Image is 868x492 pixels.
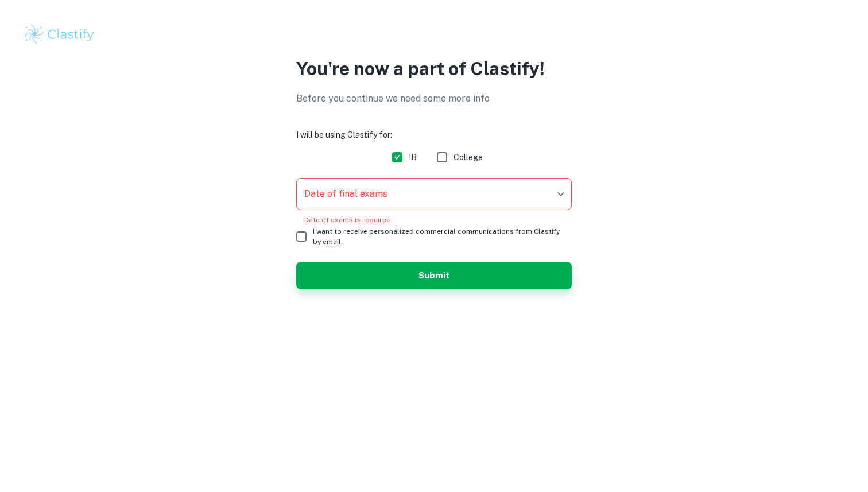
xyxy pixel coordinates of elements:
button: Submit [296,262,572,289]
a: Clastify logo [23,23,845,46]
span: IB [409,151,417,164]
p: You're now a part of Clastify! [296,55,572,83]
img: Clastify logo [23,23,96,46]
span: I want to receive personalized commercial communications from Clastify by email. [313,226,563,247]
p: Date of exams is required [304,215,564,225]
h6: I will be using Clastify for: [296,129,572,141]
span: College [454,151,483,164]
p: Before you continue we need some more info [296,92,572,106]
